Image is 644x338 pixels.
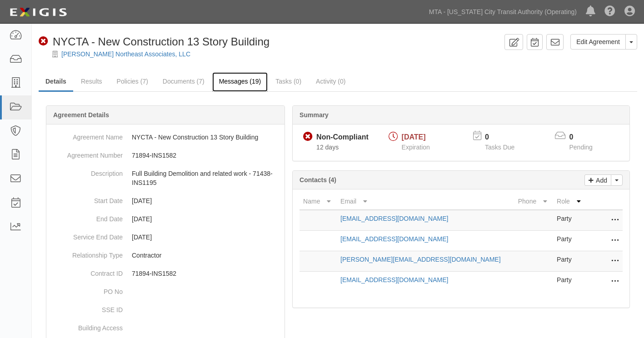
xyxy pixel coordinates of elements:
[50,301,123,314] dt: SSE ID
[340,215,448,222] a: [EMAIL_ADDRESS][DOMAIN_NAME]
[50,164,123,178] dt: Description
[50,128,123,142] dt: Agreement Name
[570,34,626,50] a: Edit Agreement
[340,276,448,283] a: [EMAIL_ADDRESS][DOMAIN_NAME]
[569,132,604,143] p: 0
[61,50,190,58] a: [PERSON_NAME] Northeast Associates, LLC
[402,144,430,151] span: Expiration
[50,128,281,146] dd: NYCTA - New Construction 13 Story Building
[50,228,281,246] dd: [DATE]
[424,3,581,21] a: MTA - [US_STATE] City Transit Authority (Operating)
[50,192,281,210] dd: [DATE]
[50,264,123,278] dt: Contract ID
[309,72,352,90] a: Activity (0)
[50,246,123,260] dt: Relationship Type
[132,269,281,278] p: 71894-INS1582
[316,144,339,151] span: Since 09/06/2025
[74,72,109,90] a: Results
[569,144,593,151] span: Pending
[39,34,270,50] div: NYCTA - New Construction 13 Story Building
[39,72,73,92] a: Details
[156,72,211,90] a: Documents (7)
[7,4,70,20] img: logo-5460c22ac91f19d4615b14bd174203de0afe785f0fc80cf4dbbc73dc1793850b.png
[50,246,281,264] dd: Contractor
[584,174,611,186] a: Add
[50,192,123,205] dt: Start Date
[53,35,270,48] span: NYCTA - New Construction 13 Story Building
[50,146,281,164] dd: 71894-INS1582
[132,169,281,187] p: Full Building Demolition and related work - 71438-INS1195
[514,193,553,210] th: Phone
[50,319,123,333] dt: Building Access
[553,193,586,210] th: Role
[604,6,615,17] i: Help Center - Complianz
[300,193,337,210] th: Name
[553,272,586,292] td: Party
[340,256,500,263] a: [PERSON_NAME][EMAIL_ADDRESS][DOMAIN_NAME]
[553,251,586,272] td: Party
[485,132,526,143] p: 0
[269,72,308,90] a: Tasks (0)
[39,37,48,46] i: Non-Compliant
[300,176,336,184] b: Contacts (4)
[50,210,281,228] dd: [DATE]
[50,228,123,242] dt: Service End Date
[340,235,448,243] a: [EMAIL_ADDRESS][DOMAIN_NAME]
[316,132,369,143] div: Non-Compliant
[553,231,586,251] td: Party
[402,133,426,141] span: [DATE]
[50,283,123,296] dt: PO No
[594,175,607,185] p: Add
[553,210,586,231] td: Party
[50,146,123,160] dt: Agreement Number
[110,72,155,90] a: Policies (7)
[53,111,109,119] b: Agreement Details
[485,144,514,151] span: Tasks Due
[337,193,514,210] th: Email
[300,111,329,119] b: Summary
[212,72,268,92] a: Messages (19)
[303,132,313,142] i: Non-Compliant
[50,210,123,224] dt: End Date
